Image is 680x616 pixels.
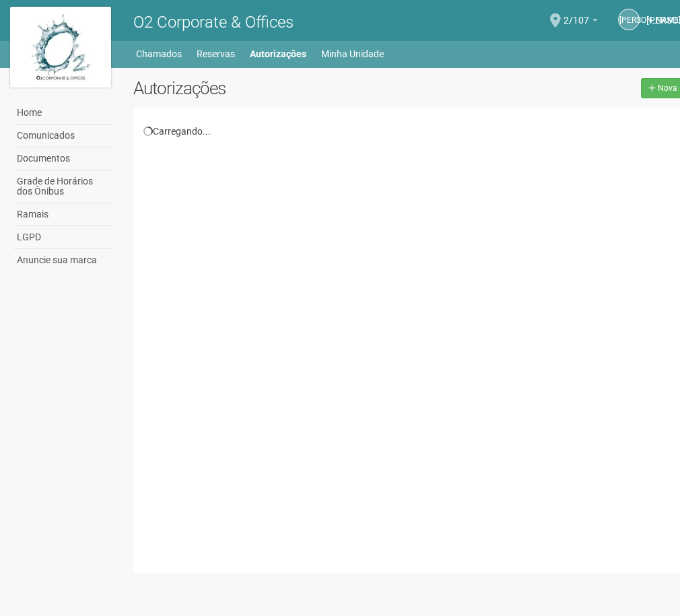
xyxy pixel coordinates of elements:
[13,147,113,170] a: Documentos
[564,17,598,28] a: 2/107
[10,7,111,88] img: logo.jpg
[618,9,640,30] a: [PERSON_NAME]
[197,44,235,63] a: Reservas
[321,44,384,63] a: Minha Unidade
[564,2,589,26] span: 2/107
[13,226,113,249] a: LGPD
[133,13,294,32] span: O2 Corporate & Offices
[13,170,113,203] a: Grade de Horários dos Ônibus
[13,102,113,125] a: Home
[13,203,113,226] a: Ramais
[136,44,182,63] a: Chamados
[13,249,113,271] a: Anuncie sua marca
[250,44,306,63] a: Autorizações
[133,78,421,98] h2: Autorizações
[13,125,113,147] a: Comunicados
